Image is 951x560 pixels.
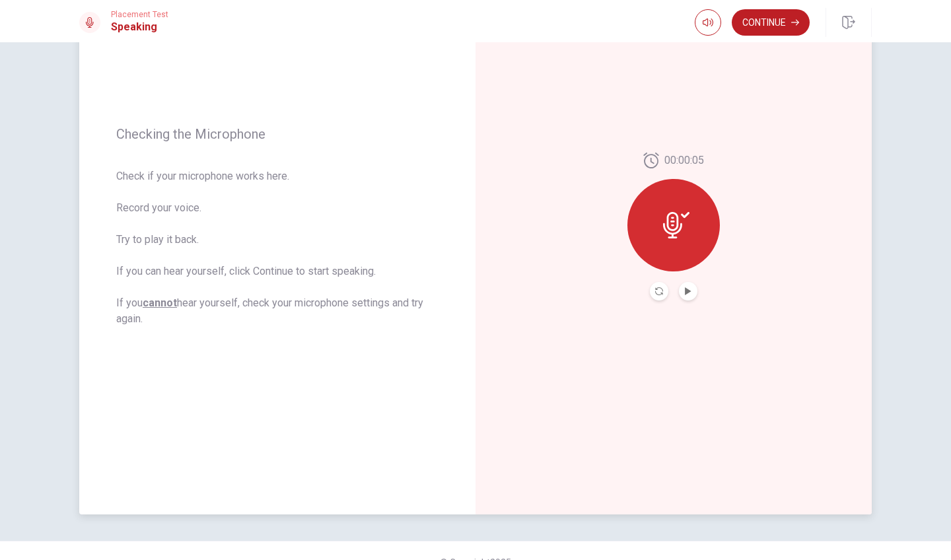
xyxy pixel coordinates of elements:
[116,126,439,142] span: Checking the Microphone
[111,10,168,19] span: Placement Test
[143,297,177,309] u: cannot
[116,168,439,327] span: Check if your microphone works here. Record your voice. Try to play it back. If you can hear your...
[111,19,168,35] h1: Speaking
[679,282,697,300] button: Play Audio
[732,9,810,36] button: Continue
[650,282,668,300] button: Record Again
[664,153,704,168] span: 00:00:05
